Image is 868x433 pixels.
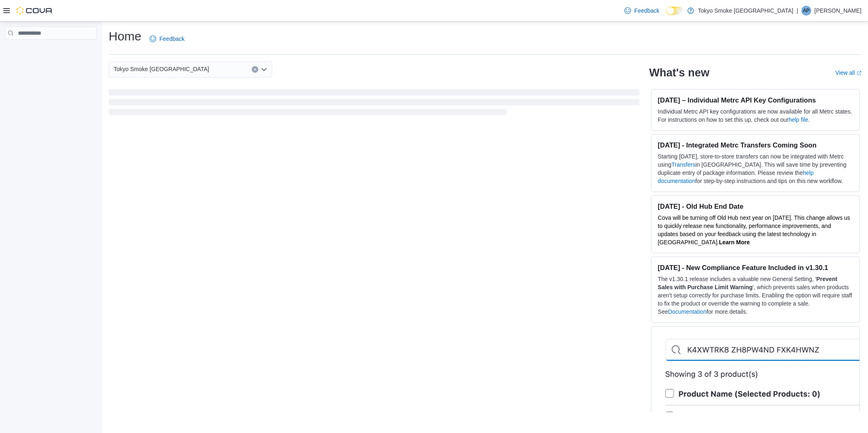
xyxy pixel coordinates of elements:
[658,275,853,316] p: The v1.30.1 release includes a valuable new General Setting, ' ', which prevents sales when produ...
[857,71,861,76] svg: External link
[658,141,853,149] h3: [DATE] - Integrated Metrc Transfers Coming Soon
[658,170,814,184] a: help documentation
[658,107,853,124] p: Individual Metrc API key configurations are now available for all Metrc states. For instructions ...
[634,7,659,15] span: Feedback
[159,35,184,43] span: Feedback
[109,91,640,117] span: Loading
[114,64,209,74] span: Tokyo Smoke [GEOGRAPHIC_DATA]
[796,6,798,16] p: |
[658,202,853,210] h3: [DATE] - Old Hub End Date
[658,96,853,104] h3: [DATE] – Individual Metrc API Key Configurations
[109,28,141,45] h1: Home
[835,69,861,76] a: View allExternal link
[621,2,662,19] a: Feedback
[814,6,861,16] p: [PERSON_NAME]
[666,7,683,15] input: Dark Mode
[658,263,853,272] h3: [DATE] - New Compliance Feature Included in v1.30.1
[146,31,188,47] a: Feedback
[658,276,837,290] strong: Prevent Sales with Purchase Limit Warning
[801,6,811,16] div: Ankit Patel
[261,66,267,73] button: Open list of options
[252,66,258,73] button: Clear input
[658,214,850,246] span: Cova will be turning off Old Hub next year on [DATE]. This change allows us to quickly release ne...
[803,6,810,16] span: AP
[16,7,53,15] img: Cova
[698,6,794,16] p: Tokyo Smoke [GEOGRAPHIC_DATA]
[649,66,709,79] h2: What's new
[5,41,96,61] nav: Complex example
[719,239,749,246] a: Learn More
[788,116,808,123] a: help file
[658,152,853,185] p: Starting [DATE], store-to-store transfers can now be integrated with Metrc using in [GEOGRAPHIC_D...
[671,161,696,168] a: Transfers
[668,308,707,315] a: Documentation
